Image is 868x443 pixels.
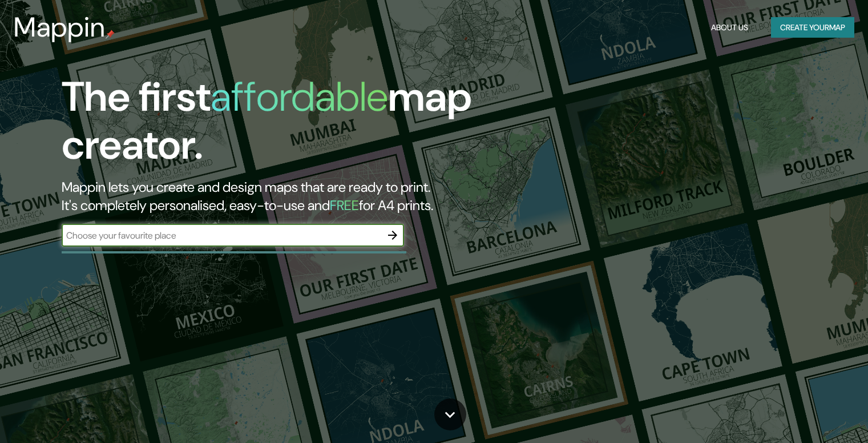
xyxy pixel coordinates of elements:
[62,229,381,242] input: Choose your favourite place
[706,17,753,38] button: About Us
[106,30,115,39] img: mappin-pin
[14,11,106,43] h3: Mappin
[330,196,359,214] h5: FREE
[771,17,854,38] button: Create yourmap
[211,70,388,123] h1: affordable
[62,73,496,178] h1: The first map creator.
[62,178,496,215] h2: Mappin lets you create and design maps that are ready to print. It's completely personalised, eas...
